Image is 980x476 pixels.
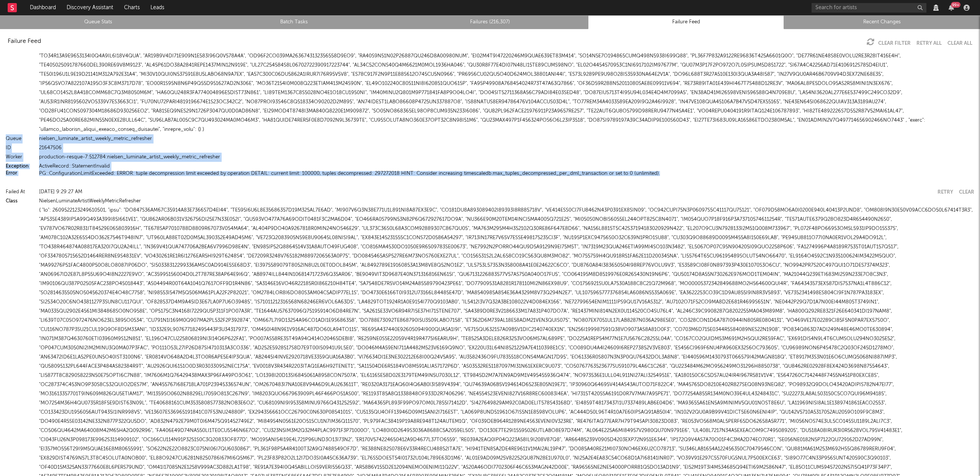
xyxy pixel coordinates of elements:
[39,143,974,153] div: 21647506
[39,153,974,162] div: production-resque-7:512784:nielsen_luminate_artist_weekly_metric_refresher
[6,199,18,204] a: Class
[949,5,954,11] button: 99+
[39,134,974,143] div: nielsen_luminate_artist_weekly_metric_refresher
[6,153,36,162] div: Worker
[959,190,974,195] button: Clear
[788,18,976,27] a: Recent Changes
[8,37,41,46] div: Failure Feed
[6,164,29,169] a: Exception
[878,41,911,46] a: Clear Filter
[39,171,660,176] button: PG::ConfigurationLimitExceeded: ERROR: tuple decompression limit exceeded by operation DETAIL: cu...
[396,18,584,27] a: Failures (216,307)
[4,18,192,27] a: Queue Stats
[6,171,17,176] button: Error
[812,3,926,13] input: Search for artists
[6,187,36,197] div: Failed At
[947,41,972,46] button: Clear All
[592,18,780,27] a: Failure Feed
[39,197,974,206] div: NielsenLuminateArtistWeeklyMetricRefresher
[200,18,388,27] a: Batch Tasks
[916,41,942,46] button: Retry All
[938,190,953,195] button: Retry
[6,134,36,143] div: Queue
[39,162,974,171] div: ActiveRecord::StatementInvalid
[951,2,960,8] div: 99 +
[6,143,36,153] div: ID
[39,187,932,197] div: [DATE] 9:29:27 AM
